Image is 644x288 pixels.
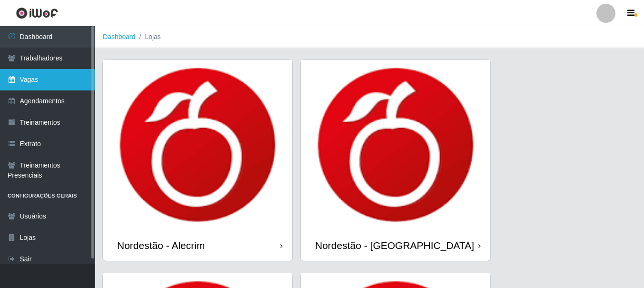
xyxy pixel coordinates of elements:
a: Nordestão - Alecrim [103,60,292,261]
a: Nordestão - [GEOGRAPHIC_DATA] [301,60,490,261]
li: Lojas [136,32,161,42]
img: CoreUI Logo [16,7,58,19]
a: Dashboard [103,33,136,40]
img: cardImg [301,60,490,230]
img: cardImg [103,60,292,230]
nav: breadcrumb [95,26,644,48]
div: Nordestão - [GEOGRAPHIC_DATA] [315,239,474,251]
div: Nordestão - Alecrim [117,239,205,251]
